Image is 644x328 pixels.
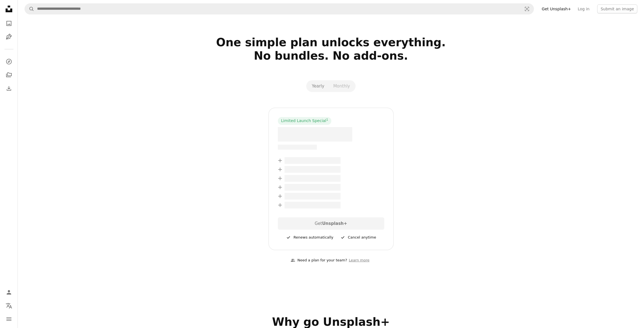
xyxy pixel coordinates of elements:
[285,157,341,164] span: – –––– –––– ––– ––– –––– ––––
[3,300,14,311] button: Language
[574,4,593,13] a: Log in
[278,217,384,230] div: Get
[3,314,14,325] button: Menu
[326,118,328,121] sup: 1
[278,127,353,142] span: – –––– ––––.
[3,83,14,94] a: Download History
[285,193,341,200] span: – –––– –––– ––– ––– –––– ––––
[152,36,511,76] h2: One simple plan unlocks everything. No bundles. No add-ons.
[285,166,341,173] span: – –––– –––– ––– ––– –––– ––––
[3,31,14,42] a: Illustrations
[3,18,14,29] a: Photos
[285,184,341,191] span: – –––– –––– ––– ––– –––– ––––
[25,3,534,14] form: Find visuals sitewide
[3,56,14,67] a: Explore
[3,3,14,16] a: Home — Unsplash
[340,234,376,241] div: Cancel anytime
[307,81,329,91] button: Yearly
[286,234,333,241] div: Renews automatically
[597,4,637,13] button: Submit an image
[285,175,341,182] span: – –––– –––– ––– ––– –––– ––––
[291,257,347,263] div: Need a plan for your team?
[3,287,14,298] a: Log in / Sign up
[278,145,317,150] span: –– –––– –––– –––– ––
[520,4,534,14] button: Visual search
[25,4,34,14] button: Search Unsplash
[285,202,341,208] span: – –––– –––– ––– ––– –––– ––––
[347,256,371,265] a: Learn more
[3,69,14,81] a: Collections
[329,81,354,91] button: Monthly
[278,117,332,125] div: Limited Launch Special
[538,4,574,13] a: Get Unsplash+
[322,221,347,226] strong: Unsplash+
[325,118,329,124] a: 1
